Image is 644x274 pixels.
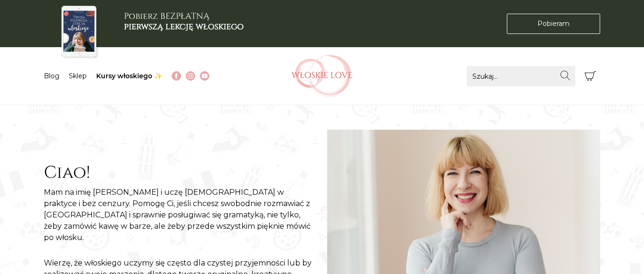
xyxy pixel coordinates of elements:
img: Włoskielove [291,55,353,97]
h3: Pobierz BEZPŁATNĄ [124,11,244,32]
button: Koszyk [580,66,600,86]
a: Sklep [69,72,87,80]
input: Szukaj... [467,66,575,86]
a: Blog [44,72,59,80]
a: Kursy włoskiego ✨ [96,72,162,80]
h2: Ciao! [44,163,317,183]
p: Mam na imię [PERSON_NAME] i uczę [DEMOGRAPHIC_DATA] w praktyce i bez cenzury. Pomogę Ci, jeśli ch... [44,187,317,243]
a: Pobieram [507,14,600,34]
b: pierwszą lekcję włoskiego [124,21,244,33]
span: Pobieram [537,19,570,29]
